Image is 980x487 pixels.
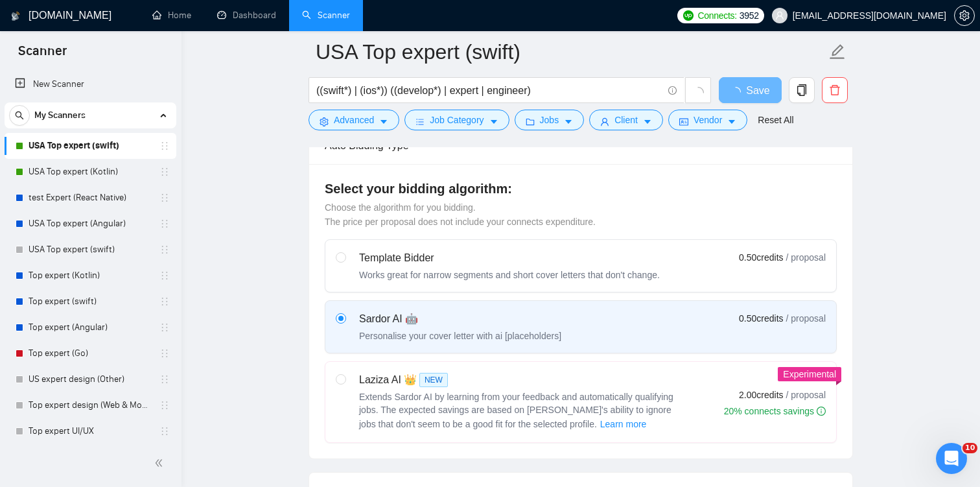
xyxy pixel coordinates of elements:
[724,405,826,418] div: 20% connects savings
[320,117,329,126] span: setting
[29,366,152,392] a: US expert design (Other)
[309,110,399,130] button: settingAdvancedcaret-down
[683,10,694,21] img: upwork-logo.png
[159,296,170,307] span: holder
[8,42,77,69] span: Scanner
[359,250,660,266] div: Template Bidder
[29,315,152,340] a: Top expert (Angular)
[325,202,596,227] span: Choose the algorithm for you bidding. The price per proposal does not include your connects expen...
[668,86,677,95] span: info-circle
[34,102,86,128] span: My Scanners
[29,159,152,185] a: USA Top expert (Kotlin)
[694,113,722,127] span: Vendor
[29,185,152,211] a: test Expert (React Native)
[5,71,176,97] li: New Scanner
[962,443,977,453] span: 10
[404,110,509,130] button: barsJob Categorycaret-down
[564,117,573,126] span: caret-down
[540,113,559,127] span: Jobs
[29,237,152,263] a: USA Top expert (swift)
[217,10,276,21] a: dashboardDashboard
[783,369,836,379] span: Experimental
[727,117,736,126] span: caret-down
[730,87,746,97] span: loading
[739,250,783,265] span: 0.50 credits
[159,348,170,359] span: holder
[789,77,815,103] button: copy
[154,457,167,469] span: double-left
[692,87,704,99] span: loading
[600,117,609,126] span: user
[29,263,152,289] a: Top expert (Kotlin)
[316,36,826,68] input: Scanner name...
[822,84,847,96] span: delete
[29,340,152,366] a: Top expert (Go)
[359,311,561,327] div: Sardor AI 🤖
[515,110,585,130] button: folderJobscaret-down
[786,388,826,401] span: / proposal
[614,113,638,127] span: Client
[789,84,814,96] span: copy
[159,193,170,203] span: holder
[739,388,783,402] span: 2.00 credits
[11,6,20,27] img: logo
[359,372,683,388] div: Laziza AI
[786,251,826,264] span: / proposal
[29,289,152,315] a: Top expert (swift)
[817,407,826,416] span: info-circle
[159,426,170,436] span: holder
[600,416,647,432] button: Laziza AI NEWExtends Sardor AI by learning from your feedback and automatically qualifying jobs. ...
[829,43,846,60] span: edit
[740,8,759,23] span: 3952
[600,417,647,431] span: Learn more
[159,270,170,281] span: holder
[9,105,30,126] button: search
[954,10,975,21] a: setting
[359,392,673,429] span: Extends Sardor AI by learning from your feedback and automatically qualifying jobs. The expected ...
[404,372,417,388] span: 👑
[719,77,782,103] button: Save
[415,117,425,126] span: bars
[152,10,191,21] a: homeHome
[668,110,747,130] button: idcardVendorcaret-down
[739,311,783,326] span: 0.50 credits
[489,117,498,126] span: caret-down
[359,329,561,342] div: Personalise your cover letter with ai [placeholders]
[643,117,652,126] span: caret-down
[29,211,152,237] a: USA Top expert (Angular)
[430,113,484,127] span: Job Category
[29,418,152,444] a: Top expert UI/UX
[359,268,660,281] div: Works great for narrow segments and short cover letters that don't change.
[159,244,170,255] span: holder
[159,219,170,229] span: holder
[526,117,535,126] span: folder
[379,117,388,126] span: caret-down
[159,322,170,333] span: holder
[954,5,975,26] button: setting
[955,10,974,21] span: setting
[775,11,784,20] span: user
[316,82,662,99] input: Search Freelance Jobs...
[302,10,350,21] a: searchScanner
[159,374,170,385] span: holder
[697,8,736,23] span: Connects:
[325,180,837,198] h4: Select your bidding algorithm:
[822,77,848,103] button: delete
[936,443,967,474] iframe: Intercom live chat
[786,312,826,325] span: / proposal
[29,392,152,418] a: Top expert design (Web & Mobile) 0% answers [DATE]
[159,400,170,410] span: holder
[15,71,166,97] a: New Scanner
[159,141,170,151] span: holder
[589,110,663,130] button: userClientcaret-down
[10,111,29,120] span: search
[334,113,374,127] span: Advanced
[159,167,170,177] span: holder
[758,113,793,127] a: Reset All
[679,117,688,126] span: idcard
[29,133,152,159] a: USA Top expert (swift)
[419,373,448,387] span: NEW
[746,82,769,99] span: Save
